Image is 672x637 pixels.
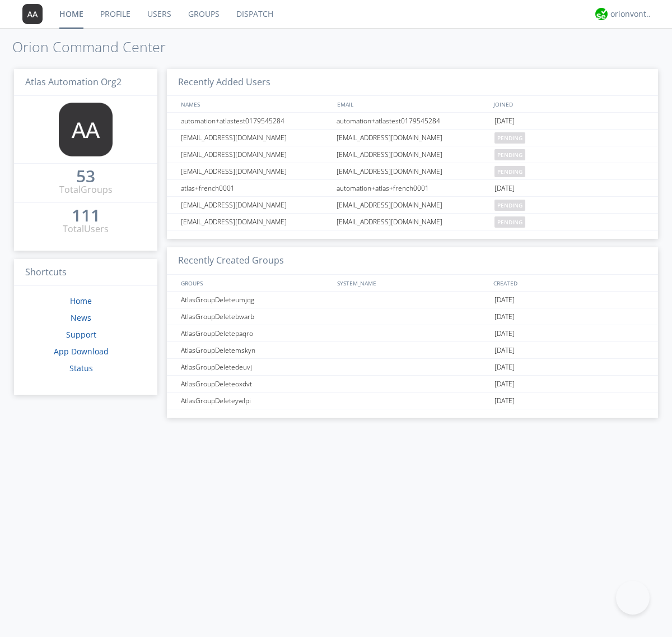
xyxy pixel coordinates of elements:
div: [EMAIL_ADDRESS][DOMAIN_NAME] [334,130,492,146]
div: AtlasGroupDeletemskyn [178,342,333,358]
img: 373638.png [22,4,43,24]
div: Total Groups [59,183,113,196]
a: AtlasGroupDeletemskyn[DATE] [167,342,658,359]
iframe: Toggle Customer Support [616,581,650,615]
div: [EMAIL_ADDRESS][DOMAIN_NAME] [178,214,333,230]
a: [EMAIL_ADDRESS][DOMAIN_NAME][EMAIL_ADDRESS][DOMAIN_NAME]pending [167,214,658,230]
span: [DATE] [494,292,515,308]
span: [DATE] [494,113,515,130]
div: NAMES [178,96,332,112]
a: [EMAIL_ADDRESS][DOMAIN_NAME][EMAIL_ADDRESS][DOMAIN_NAME]pending [167,130,658,146]
div: AtlasGroupDeletebwarb [178,308,333,325]
div: JOINED [491,96,647,112]
span: [DATE] [494,325,515,342]
a: atlas+french0001automation+atlas+french0001[DATE] [167,180,658,197]
div: 53 [76,170,95,182]
div: GROUPS [178,275,332,291]
img: 29d36aed6fa347d5a1537e7736e6aa13 [595,8,608,20]
span: [DATE] [494,342,515,359]
a: App Download [54,346,109,357]
div: EMAIL [334,96,491,112]
div: AtlasGroupDeleteumjqg [178,292,333,308]
span: [DATE] [494,376,515,393]
div: [EMAIL_ADDRESS][DOMAIN_NAME] [178,146,333,163]
div: automation+atlastest0179545284 [334,113,492,129]
div: automation+atlas+french0001 [334,180,492,196]
a: 111 [72,210,100,223]
a: Support [66,329,96,340]
div: orionvontas+atlas+automation+org2 [610,8,652,20]
h3: Recently Created Groups [167,247,658,275]
img: 373638.png [59,103,113,156]
div: 111 [72,210,100,221]
span: pending [494,132,525,144]
span: [DATE] [494,359,515,376]
span: pending [494,149,525,160]
div: [EMAIL_ADDRESS][DOMAIN_NAME] [334,146,492,163]
div: SYSTEM_NAME [334,275,491,291]
div: [EMAIL_ADDRESS][DOMAIN_NAME] [334,197,492,213]
a: [EMAIL_ADDRESS][DOMAIN_NAME][EMAIL_ADDRESS][DOMAIN_NAME]pending [167,197,658,214]
span: [DATE] [494,393,515,409]
div: [EMAIL_ADDRESS][DOMAIN_NAME] [178,130,333,146]
a: AtlasGroupDeleteumjqg[DATE] [167,292,658,308]
a: automation+atlastest0179545284automation+atlastest0179545284[DATE] [167,113,658,130]
div: AtlasGroupDeleteoxdvt [178,376,333,392]
a: Home [70,296,92,306]
a: Status [69,363,93,373]
div: [EMAIL_ADDRESS][DOMAIN_NAME] [178,163,333,179]
span: pending [494,216,525,228]
a: News [71,312,91,323]
a: [EMAIL_ADDRESS][DOMAIN_NAME][EMAIL_ADDRESS][DOMAIN_NAME]pending [167,163,658,180]
h3: Recently Added Users [167,69,658,96]
div: [EMAIL_ADDRESS][DOMAIN_NAME] [178,197,333,213]
a: AtlasGroupDeleteoxdvt[DATE] [167,376,658,393]
a: 53 [76,170,95,183]
div: AtlasGroupDeleteywlpi [178,393,333,409]
span: pending [494,166,525,177]
a: AtlasGroupDeletepaqro[DATE] [167,325,658,342]
div: [EMAIL_ADDRESS][DOMAIN_NAME] [334,163,492,179]
span: [DATE] [494,180,515,197]
div: AtlasGroupDeletepaqro [178,325,333,341]
div: automation+atlastest0179545284 [178,113,333,129]
a: AtlasGroupDeletedeuvj[DATE] [167,359,658,376]
a: [EMAIL_ADDRESS][DOMAIN_NAME][EMAIL_ADDRESS][DOMAIN_NAME]pending [167,146,658,163]
div: atlas+french0001 [178,180,333,196]
span: [DATE] [494,308,515,325]
a: AtlasGroupDeletebwarb[DATE] [167,308,658,325]
span: Atlas Automation Org2 [25,76,122,88]
h3: Shortcuts [14,259,157,287]
a: AtlasGroupDeleteywlpi[DATE] [167,393,658,409]
div: Total Users [63,223,109,236]
div: AtlasGroupDeletedeuvj [178,359,333,375]
span: pending [494,200,525,211]
div: CREATED [491,275,647,291]
div: [EMAIL_ADDRESS][DOMAIN_NAME] [334,214,492,230]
